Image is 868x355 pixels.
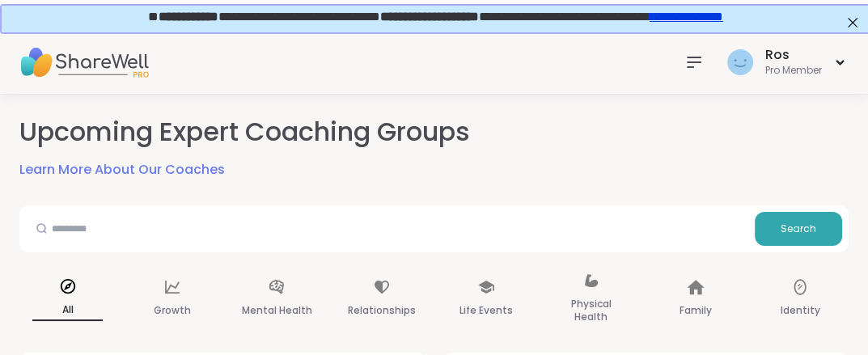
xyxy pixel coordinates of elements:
[556,294,626,327] p: Physical Health
[755,212,842,246] button: Search
[781,222,816,236] span: Search
[154,301,191,320] p: Growth
[242,301,312,320] p: Mental Health
[19,160,225,180] a: Learn More About Our Coaches
[32,300,103,321] p: All
[765,46,822,64] div: Ros
[19,34,149,91] img: ShareWell Nav Logo
[727,49,753,75] img: Ros
[680,301,712,320] p: Family
[459,301,513,320] p: Life Events
[765,64,822,78] div: Pro Member
[19,114,470,150] h2: Upcoming Expert Coaching Groups
[781,301,820,320] p: Identity
[348,301,416,320] p: Relationships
